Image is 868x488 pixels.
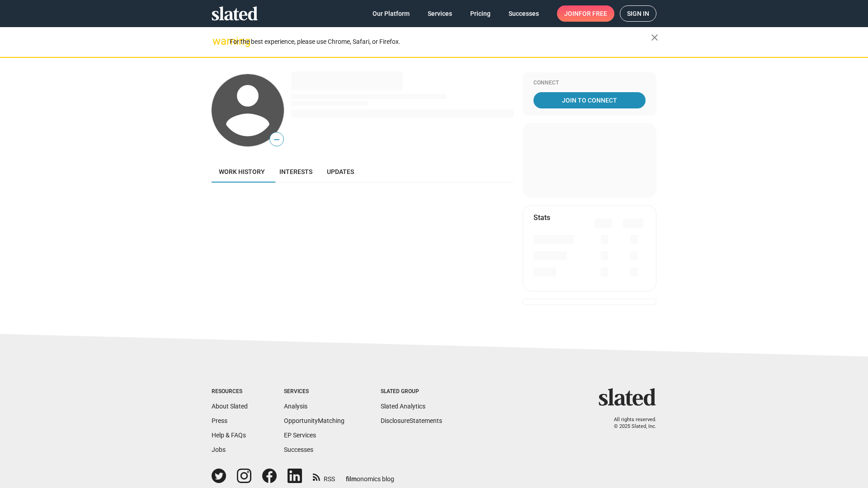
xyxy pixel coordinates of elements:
a: Work history [212,161,272,183]
span: — [270,134,283,145]
span: Interests [279,168,312,175]
a: DisclosureStatements [381,417,442,424]
a: Updates [320,161,361,183]
span: film [346,475,357,483]
a: Pricing [463,5,498,22]
span: Join [564,5,607,22]
span: Work history [219,168,265,175]
a: Successes [284,446,313,453]
a: Slated Analytics [381,403,425,410]
mat-card-title: Stats [533,213,550,222]
span: Our Platform [373,5,410,22]
a: Press [212,417,227,424]
a: Our Platform [365,5,417,22]
div: Connect [533,80,646,87]
span: for free [579,5,607,22]
a: Interests [272,161,320,183]
span: Updates [327,168,354,175]
a: Sign in [620,5,656,22]
a: Services [420,5,459,22]
mat-icon: close [649,32,660,43]
div: Services [284,388,344,395]
mat-icon: warning [212,36,223,47]
a: About Slated [212,403,248,410]
a: Successes [501,5,546,22]
a: Joinfor free [557,5,614,22]
a: RSS [313,469,335,483]
a: Analysis [284,403,307,410]
p: All rights reserved. © 2025 Slated, Inc. [604,417,656,430]
span: Services [428,5,452,22]
a: Jobs [212,446,226,453]
span: Sign in [627,6,649,21]
a: Help & FAQs [212,432,246,439]
a: EP Services [284,432,316,439]
div: Resources [212,388,248,395]
a: OpportunityMatching [284,417,344,424]
a: filmonomics blog [346,468,394,483]
a: Join To Connect [533,92,646,108]
div: For the best experience, please use Chrome, Safari, or Firefox. [230,36,651,48]
span: Successes [509,5,539,22]
div: Slated Group [381,388,442,395]
span: Pricing [470,5,491,22]
span: Join To Connect [535,92,644,108]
